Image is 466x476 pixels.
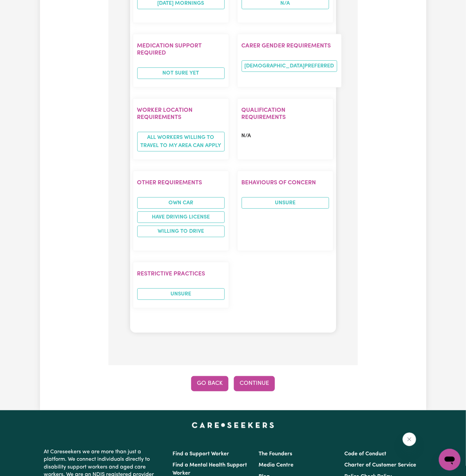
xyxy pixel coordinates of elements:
[234,376,275,391] button: Continue
[137,67,225,79] span: Not sure yet
[242,133,251,139] span: N/A
[192,422,274,428] a: Careseekers home page
[259,462,293,468] a: Media Centre
[242,107,329,121] h2: Qualification requirements
[242,42,337,49] h2: Carer gender requirements
[137,132,225,151] span: All workers willing to travel to my area can apply
[137,288,225,300] span: UNSURE
[137,211,225,223] li: Have driving license
[344,451,386,457] a: Code of Conduct
[439,449,461,471] iframe: Button to launch messaging window
[173,451,229,457] a: Find a Support Worker
[242,197,329,209] span: UNSURE
[137,179,225,186] h2: Other requirements
[191,376,228,391] button: Go Back
[403,433,416,446] iframe: Close message
[344,462,416,468] a: Charter of Customer Service
[173,462,247,476] a: Find a Mental Health Support Worker
[137,107,225,121] h2: Worker location requirements
[137,197,225,209] li: Own Car
[259,451,292,457] a: The Founders
[242,179,329,186] h2: Behaviours of Concern
[4,5,41,10] span: Need any help?
[242,60,337,72] span: [DEMOGRAPHIC_DATA] preferred
[137,42,225,57] h2: Medication Support Required
[137,270,225,277] h2: Restrictive Practices
[137,226,225,237] li: Willing to drive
